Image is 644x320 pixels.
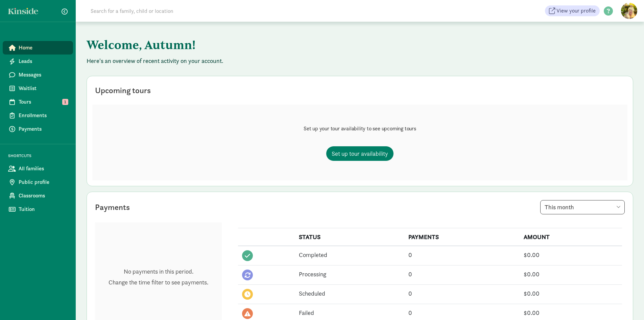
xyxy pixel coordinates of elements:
[3,109,73,122] a: Enrollments
[87,33,421,57] h1: Welcome, Autumn!
[408,308,516,317] div: 0
[299,250,400,259] div: Completed
[19,98,68,106] span: Tours
[95,201,130,213] div: Payments
[3,41,73,55] a: Home
[3,68,73,82] a: Messages
[3,175,73,189] a: Public profile
[299,289,400,298] div: Scheduled
[3,202,73,216] a: Tuition
[3,122,73,136] a: Payments
[3,162,73,175] a: All families
[19,165,68,173] span: All families
[87,4,276,18] input: Search for a family, child or location
[19,57,68,65] span: Leads
[87,57,633,65] p: Here's an overview of recent activity on your account.
[19,125,68,133] span: Payments
[95,84,151,97] div: Upcoming tours
[3,95,73,109] a: Tours 1
[304,125,416,133] p: Set up your tour availability to see upcoming tours
[520,228,622,246] th: AMOUNT
[19,192,68,200] span: Classrooms
[19,205,68,213] span: Tuition
[524,270,618,279] div: $0.00
[3,55,73,68] a: Leads
[19,178,68,186] span: Public profile
[109,268,208,276] p: No payments in this period.
[545,5,600,16] a: View your profile
[524,250,618,259] div: $0.00
[408,270,516,279] div: 0
[19,111,68,120] span: Enrollments
[62,99,68,105] span: 1
[19,84,68,92] span: Waitlist
[3,82,73,95] a: Waitlist
[524,289,618,298] div: $0.00
[295,228,404,246] th: STATUS
[556,7,596,15] span: View your profile
[299,308,400,317] div: Failed
[299,270,400,279] div: Processing
[19,71,68,79] span: Messages
[404,228,520,246] th: PAYMENTS
[3,189,73,202] a: Classrooms
[408,250,516,259] div: 0
[610,287,644,320] iframe: Chat Widget
[524,308,618,317] div: $0.00
[326,146,393,161] a: Set up tour availability
[408,289,516,298] div: 0
[109,278,208,286] p: Change the time filter to see payments.
[19,44,68,52] span: Home
[332,149,388,158] span: Set up tour availability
